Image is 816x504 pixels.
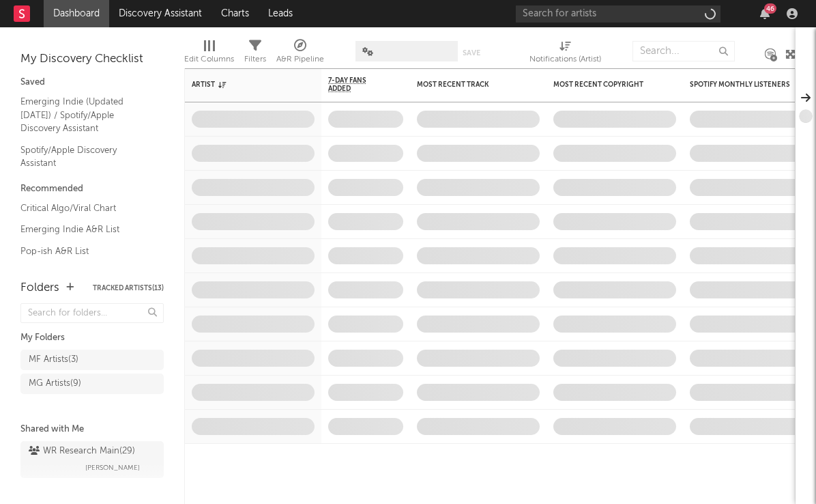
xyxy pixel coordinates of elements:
input: Search... [632,41,735,61]
div: A&R Pipeline [276,51,324,68]
div: A&R Pipeline [276,34,324,74]
div: My Discovery Checklist [20,51,164,68]
input: Search for artists [516,5,720,23]
a: WR Research Main(29)[PERSON_NAME] [20,441,164,478]
div: Notifications (Artist) [529,34,601,74]
div: Notifications (Artist) [529,51,601,68]
div: Folders [20,280,59,296]
div: Recommended [20,181,164,197]
div: Shared with Me [20,421,164,438]
div: My Folders [20,330,164,346]
span: 7-Day Fans Added [328,76,383,93]
button: Tracked Artists(13) [93,285,164,292]
a: Emerging Indie A&R List [20,222,150,237]
div: WR Research Main ( 29 ) [29,443,135,460]
div: Filters [244,34,266,74]
div: Saved [20,74,164,91]
input: Search for folders... [20,303,164,323]
div: Spotify Monthly Listeners [690,81,792,89]
div: 46 [764,3,776,14]
div: Most Recent Track [417,81,519,89]
div: Filters [244,51,266,68]
a: MG Artists(9) [20,374,164,394]
span: [PERSON_NAME] [85,460,140,476]
button: Save [463,49,480,57]
div: MG Artists ( 9 ) [29,376,81,392]
div: Artist [192,81,294,89]
div: Edit Columns [184,51,234,68]
div: MF Artists ( 3 ) [29,352,78,368]
div: Most Recent Copyright [553,81,656,89]
a: Critical Algo/Viral Chart [20,201,150,216]
a: Emerging Indie (Updated [DATE]) / Spotify/Apple Discovery Assistant [20,94,150,136]
div: Edit Columns [184,34,234,74]
a: Pop-ish A&R List [20,244,150,259]
a: MF Artists(3) [20,350,164,370]
button: 46 [760,8,770,19]
a: Spotify/Apple Discovery Assistant [20,143,150,171]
